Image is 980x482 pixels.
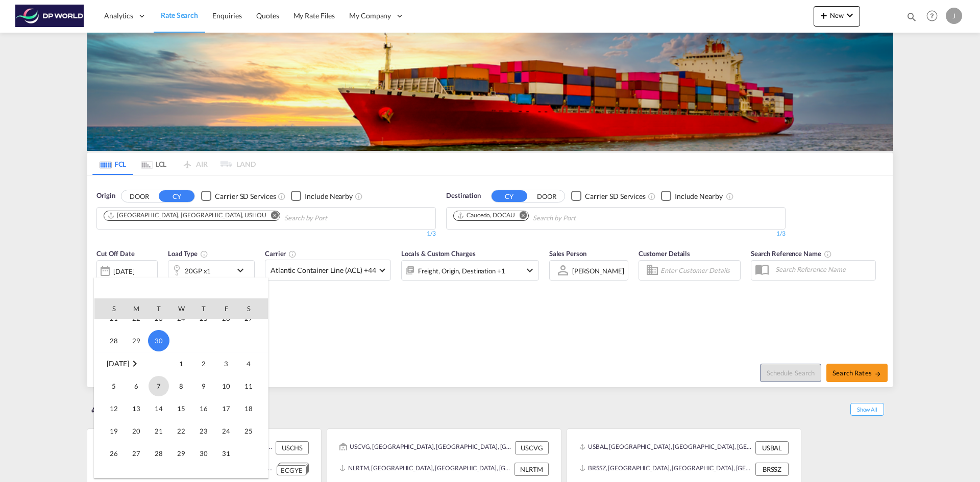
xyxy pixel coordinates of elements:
[104,376,124,396] span: 5
[215,352,237,375] td: Friday October 3 2025
[149,421,169,441] span: 21
[125,420,148,442] td: Monday October 20 2025
[104,398,124,419] span: 12
[171,353,191,374] span: 1
[170,420,192,442] td: Wednesday October 22 2025
[149,376,169,396] span: 7
[171,376,191,396] span: 8
[170,397,192,420] td: Wednesday October 15 2025
[148,375,170,397] td: Tuesday October 7 2025
[107,359,129,368] span: [DATE]
[216,376,236,396] span: 10
[193,421,214,441] span: 23
[171,398,191,419] span: 15
[104,331,124,351] span: 28
[237,352,268,375] td: Saturday October 4 2025
[94,329,268,352] tr: Week 5
[94,329,125,352] td: Sunday September 28 2025
[238,398,259,419] span: 18
[125,397,148,420] td: Monday October 13 2025
[104,421,124,441] span: 19
[148,397,170,420] td: Tuesday October 14 2025
[192,352,215,375] td: Thursday October 2 2025
[126,443,146,464] span: 27
[125,298,148,319] th: M
[237,298,268,319] th: S
[170,298,192,319] th: W
[238,353,259,374] span: 4
[94,397,125,420] td: Sunday October 12 2025
[238,376,259,396] span: 11
[170,352,192,375] td: Wednesday October 1 2025
[125,375,148,397] td: Monday October 6 2025
[215,298,237,319] th: F
[237,375,268,397] td: Saturday October 11 2025
[171,443,191,464] span: 29
[94,375,268,397] tr: Week 2
[148,298,170,319] th: T
[94,397,268,420] tr: Week 3
[94,420,125,442] td: Sunday October 19 2025
[192,375,215,397] td: Thursday October 9 2025
[94,442,125,465] td: Sunday October 26 2025
[125,329,148,352] td: Monday September 29 2025
[216,398,236,419] span: 17
[149,398,169,419] span: 14
[216,421,236,441] span: 24
[237,397,268,420] td: Saturday October 18 2025
[193,443,214,464] span: 30
[171,421,191,441] span: 22
[215,375,237,397] td: Friday October 10 2025
[94,420,268,442] tr: Week 4
[126,331,146,351] span: 29
[148,329,170,352] td: Tuesday September 30 2025
[216,353,236,374] span: 3
[215,420,237,442] td: Friday October 24 2025
[215,442,237,465] td: Friday October 31 2025
[126,398,146,419] span: 13
[192,298,215,319] th: T
[238,421,259,441] span: 25
[192,397,215,420] td: Thursday October 16 2025
[104,443,124,464] span: 26
[126,421,146,441] span: 20
[94,442,268,465] tr: Week 5
[125,442,148,465] td: Monday October 27 2025
[237,420,268,442] td: Saturday October 25 2025
[193,376,214,396] span: 9
[215,397,237,420] td: Friday October 17 2025
[94,352,170,375] td: October 2025
[94,352,268,375] tr: Week 1
[94,375,125,397] td: Sunday October 5 2025
[193,353,214,374] span: 2
[192,442,215,465] td: Thursday October 30 2025
[126,376,146,396] span: 6
[94,298,125,319] th: S
[192,420,215,442] td: Thursday October 23 2025
[148,330,169,351] span: 30
[149,443,169,464] span: 28
[94,298,268,478] md-calendar: Calendar
[170,442,192,465] td: Wednesday October 29 2025
[170,375,192,397] td: Wednesday October 8 2025
[148,442,170,465] td: Tuesday October 28 2025
[216,443,236,464] span: 31
[193,398,214,419] span: 16
[148,420,170,442] td: Tuesday October 21 2025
